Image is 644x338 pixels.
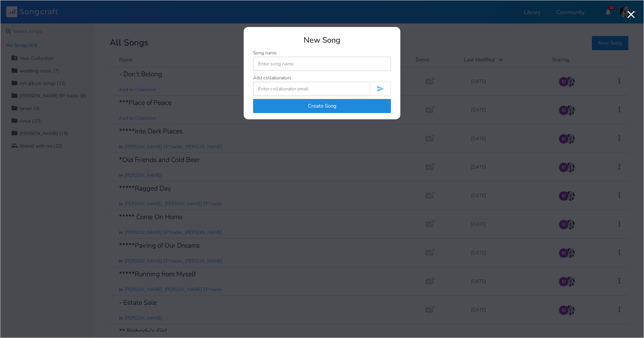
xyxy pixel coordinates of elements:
input: Enter song name [253,57,391,71]
button: Invite [370,82,391,96]
input: Enter collaborator email [253,82,370,96]
div: New Song [253,36,391,44]
div: Add collaborators [253,76,291,80]
div: Song name [253,50,391,55]
button: Create Song [253,99,391,113]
